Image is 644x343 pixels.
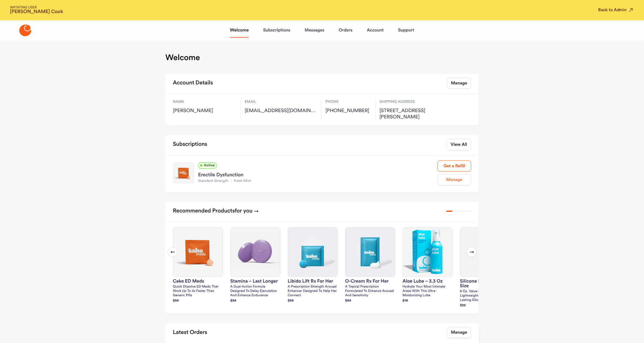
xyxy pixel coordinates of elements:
h3: Cake ED Meds [173,279,223,283]
p: A prescription-strength arousal enhancer designed to help her connect [288,285,338,298]
h2: Account Details [173,78,213,89]
img: Libido Lift Rx For Her [288,227,337,277]
a: Stamina – Last LongerStamina – Last LongerA dual-action formula designed to delay ejaculation and... [230,227,280,304]
strong: $ 22 [460,304,466,307]
a: Manage [437,174,471,185]
h3: Libido Lift Rx For Her [288,279,338,283]
a: Support [398,23,414,38]
span: [PHONE_NUMBER] [325,108,372,114]
a: Orders [339,23,352,38]
a: silicone lube – value sizesilicone lube – value size8 oz. Value size ultra lightweight, extremely... [460,227,510,308]
a: Get a Refill [437,160,471,172]
span: Email [245,99,318,105]
button: Back to Admin [598,7,634,13]
span: velvetropebrands@gmail.com [245,108,318,114]
span: Active [198,162,217,169]
span: for you [235,208,253,214]
a: Account [367,23,383,38]
p: A topical prescription formulated to enhance arousal and sensitivity [345,285,395,298]
h2: Recommended Products [173,206,259,217]
a: Messages [305,23,324,38]
h1: Welcome [165,53,200,63]
a: Libido Lift Rx For HerLibido Lift Rx For HerA prescription-strength arousal enhancer designed to ... [288,227,338,304]
a: O-Cream Rx for HerO-Cream Rx for HerA topical prescription formulated to enhance arousal and sens... [345,227,395,304]
h3: O-Cream Rx for Her [345,279,395,283]
span: Phone [325,99,372,105]
img: Cake ED Meds [173,227,222,277]
h3: silicone lube – value size [460,279,510,288]
span: [PERSON_NAME] [173,108,237,114]
a: Manage [447,327,471,338]
strong: [PERSON_NAME] Cook [10,9,63,14]
img: silicone lube – value size [460,227,510,277]
span: Name [173,99,237,105]
img: O-Cream Rx for Her [345,227,395,277]
strong: $ 54 [173,299,179,303]
strong: $ 18 [402,299,408,303]
img: Aloe Lube – 3.3 oz [403,227,452,277]
p: Quick dissolve ED Meds that work up to 3x faster than generic pills [173,285,223,298]
span: Shipping Address [379,99,446,105]
span: 11676 Esperanza Drive, Florissant, US, 63033 [379,108,446,120]
span: IMITATING USER [10,6,63,9]
h2: Subscriptions [173,139,207,150]
h3: Stamina – Last Longer [230,279,280,283]
div: Erectile Dysfunction [198,169,437,179]
a: View All [446,139,471,150]
strong: $ 54 [345,299,351,303]
strong: $ 54 [230,299,236,303]
span: Standard Strength [198,179,231,183]
img: Stamina – Last Longer [231,227,280,277]
a: Manage [447,78,471,89]
strong: $ 54 [288,299,294,303]
h3: Aloe Lube – 3.3 oz [402,279,452,283]
a: Erectile DysfunctionStandard StrengthFresh Mint [198,169,437,184]
p: A dual-action formula designed to delay ejaculation and enhance endurance [230,285,280,298]
a: Welcome [230,23,249,38]
p: 8 oz. Value size ultra lightweight, extremely long-lasting silicone formula [460,289,510,303]
img: Standard Strength [173,162,194,184]
p: Hydrate your most intimate areas with this ultra-moisturizing lube [402,285,452,298]
a: Aloe Lube – 3.3 ozAloe Lube – 3.3 ozHydrate your most intimate areas with this ultra-moisturizing... [402,227,452,304]
a: Cake ED MedsCake ED MedsQuick dissolve ED Meds that work up to 3x faster than generic pills$54 [173,227,223,304]
h2: Latest Orders [173,327,207,338]
span: Fresh Mint [231,179,254,183]
a: Subscriptions [263,23,290,38]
